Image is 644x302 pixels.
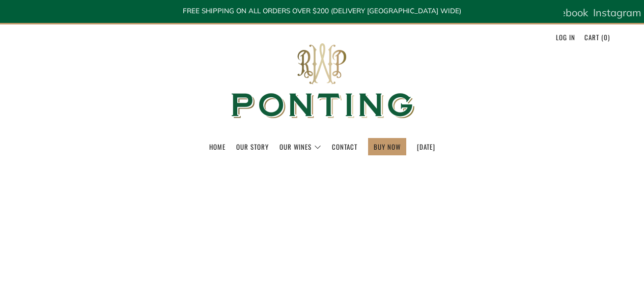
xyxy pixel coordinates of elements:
a: [DATE] [417,139,435,155]
a: Cart (0) [584,29,610,45]
span: 0 [604,32,608,42]
a: Instagram [593,3,641,23]
a: Our Story [236,139,269,155]
span: Instagram [593,6,641,19]
img: Ponting Wines [220,24,424,138]
span: Facebook [543,6,588,19]
a: Log in [556,29,575,45]
a: Home [209,139,226,155]
a: Facebook [543,3,588,23]
a: BUY NOW [374,139,401,155]
a: Our Wines [279,139,321,155]
a: Contact [332,139,357,155]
